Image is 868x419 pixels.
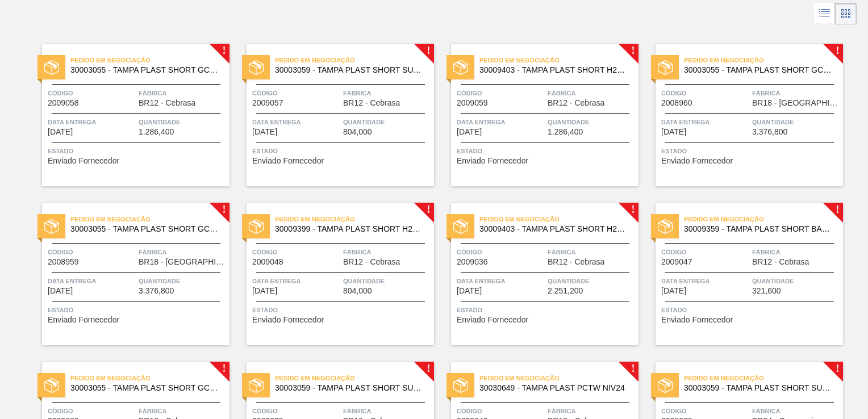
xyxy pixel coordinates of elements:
[139,405,227,417] span: Fábrica
[453,60,468,75] img: estado
[835,3,857,24] div: Visão em Cards
[658,60,673,75] img: estado
[249,60,264,75] img: estado
[548,405,636,417] span: Fábrica
[684,55,843,66] span: Pedido em Negociação
[684,213,843,225] span: Pedido em Negociação
[479,66,629,74] span: 30009403 - TAMPA PLAST SHORT H2OH LIMONETO S/ LINER
[548,128,583,136] span: 1.286,400
[661,87,749,99] span: Código
[343,99,400,107] span: BR12 - Cebrasa
[752,87,840,99] span: Fábrica
[48,316,119,324] span: Enviado Fornecedor
[457,258,488,266] span: 2009036
[752,258,809,266] span: BR12 - Cebrasa
[139,258,227,266] span: BR18 - Pernambuco
[661,128,686,136] span: 22/09/2025
[548,116,636,128] span: Quantidade
[252,258,283,266] span: 2009048
[252,116,340,128] span: Data entrega
[343,116,431,128] span: Quantidade
[639,44,843,186] a: !estadoPedido em Negociação30003055 - TAMPA PLAST SHORT GCA S/ LINERCódigo2008960FábricaBR18 - [G...
[252,304,431,316] span: Status
[479,213,639,225] span: Pedido em Negociação
[70,66,220,74] span: 30003055 - TAMPA PLAST SHORT GCA S/ LINER
[457,405,545,417] span: Código
[343,258,400,266] span: BR12 - Cebrasa
[48,405,136,417] span: Código
[684,66,834,74] span: 30003055 - TAMPA PLAST SHORT GCA S/ LINER
[275,55,434,66] span: Pedido em Negociação
[548,246,636,258] span: Fábrica
[252,128,277,136] span: 16/09/2025
[434,44,639,186] a: !estadoPedido em Negociação30009403 - TAMPA PLAST SHORT H2OH LIMONETO S/ LINERCódigo2009059Fábric...
[661,116,749,128] span: Data entrega
[457,99,488,107] span: 2009059
[457,246,545,258] span: Código
[457,87,545,99] span: Código
[752,246,840,258] span: Fábrica
[658,219,673,234] img: estado
[70,225,220,233] span: 30003055 - TAMPA PLAST SHORT GCA S/ LINER
[44,378,59,393] img: estado
[457,275,545,287] span: Data entrega
[453,219,468,234] img: estado
[275,384,425,392] span: 30003059 - TAMPA PLAST SHORT SUKITA S/ LINER
[48,304,227,316] span: Status
[275,372,434,384] span: Pedido em Negociação
[457,287,482,295] span: 02/10/2025
[457,128,482,136] span: 16/09/2025
[275,66,425,74] span: 30003059 - TAMPA PLAST SHORT SUKITA S/ LINER
[457,316,528,324] span: Enviado Fornecedor
[548,275,636,287] span: Quantidade
[139,246,227,258] span: Fábrica
[684,225,834,233] span: 30009359 - TAMPA PLAST SHORT BARE S/ LINER
[752,275,840,287] span: Quantidade
[661,405,749,417] span: Código
[548,287,583,295] span: 2.251,200
[661,258,692,266] span: 2009047
[249,378,264,393] img: estado
[252,246,340,258] span: Código
[752,128,787,136] span: 3.376,800
[48,87,136,99] span: Código
[252,316,324,324] span: Enviado Fornecedor
[684,384,834,392] span: 30003059 - TAMPA PLAST SHORT SUKITA S/ LINER
[661,246,749,258] span: Código
[479,384,629,392] span: 30030649 - TAMPA PLAST PCTW NIV24
[252,87,340,99] span: Código
[661,157,733,165] span: Enviado Fornecedor
[343,246,431,258] span: Fábrica
[25,44,229,186] a: !estadoPedido em Negociação30003055 - TAMPA PLAST SHORT GCA S/ LINERCódigo2009058FábricaBR12 - Ce...
[48,157,119,165] span: Enviado Fornecedor
[44,219,59,234] img: estado
[548,99,604,107] span: BR12 - Cebrasa
[252,405,340,417] span: Código
[752,287,781,295] span: 321,600
[661,145,840,157] span: Status
[25,203,229,345] a: !estadoPedido em Negociação30003055 - TAMPA PLAST SHORT GCA S/ LINERCódigo2008959FábricaBR18 - [G...
[479,225,629,233] span: 30009403 - TAMPA PLAST SHORT H2OH LIMONETO S/ LINER
[661,316,733,324] span: Enviado Fornecedor
[139,116,227,128] span: Quantidade
[453,378,468,393] img: estado
[548,258,604,266] span: BR12 - Cebrasa
[48,275,136,287] span: Data entrega
[252,275,340,287] span: Data entrega
[70,55,229,66] span: Pedido em Negociação
[275,225,425,233] span: 30009399 - TAMPA PLAST SHORT H2OH LIMAO S/ LINER
[48,99,79,107] span: 2009058
[70,372,229,384] span: Pedido em Negociação
[434,203,639,345] a: !estadoPedido em Negociação30009403 - TAMPA PLAST SHORT H2OH LIMONETO S/ LINERCódigo2009036Fábric...
[684,372,843,384] span: Pedido em Negociação
[661,304,840,316] span: Status
[70,384,220,392] span: 30003055 - TAMPA PLAST SHORT GCA S/ LINER
[249,219,264,234] img: estado
[44,60,59,75] img: estado
[548,87,636,99] span: Fábrica
[661,287,686,295] span: 02/10/2025
[252,99,283,107] span: 2009057
[252,157,324,165] span: Enviado Fornecedor
[661,99,692,107] span: 2008960
[229,203,434,345] a: !estadoPedido em Negociação30009399 - TAMPA PLAST SHORT H2OH LIMAO S/ LINERCódigo2009048FábricaBR...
